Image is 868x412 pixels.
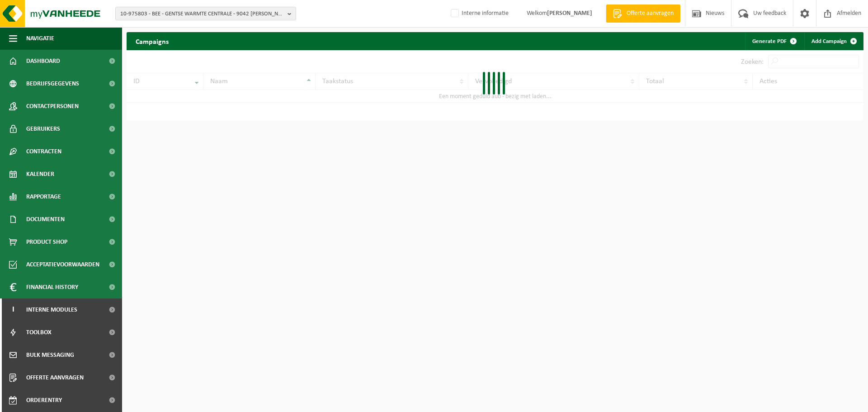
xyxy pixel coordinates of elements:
[26,27,54,50] span: Navigatie
[26,72,79,95] span: Bedrijfsgegevens
[26,276,78,298] span: Financial History
[26,344,74,366] span: Bulk Messaging
[745,32,802,50] a: Generate PDF
[26,50,60,72] span: Dashboard
[26,208,65,231] span: Documenten
[115,7,296,20] button: 10-975803 - BEE - GENTSE WARMTE CENTRALE - 9042 [PERSON_NAME].F KENNEDYLAAN 296
[26,366,84,389] span: Offerte aanvragen
[547,10,592,17] strong: [PERSON_NAME]
[26,253,99,276] span: Acceptatievoorwaarden
[26,95,79,118] span: Contactpersonen
[26,118,60,140] span: Gebruikers
[26,321,52,344] span: Toolbox
[9,298,17,321] span: I
[26,389,102,412] span: Orderentry Goedkeuring
[26,185,61,208] span: Rapportage
[120,7,284,21] span: 10-975803 - BEE - GENTSE WARMTE CENTRALE - 9042 [PERSON_NAME].F KENNEDYLAAN 296
[127,32,178,50] h2: Campaigns
[449,7,509,20] label: Interne informatie
[26,140,61,163] span: Contracten
[26,163,54,185] span: Kalender
[624,9,676,18] span: Offerte aanvragen
[804,32,863,50] a: Add Campaign
[606,5,680,23] a: Offerte aanvragen
[26,231,67,253] span: Product Shop
[26,298,77,321] span: Interne modules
